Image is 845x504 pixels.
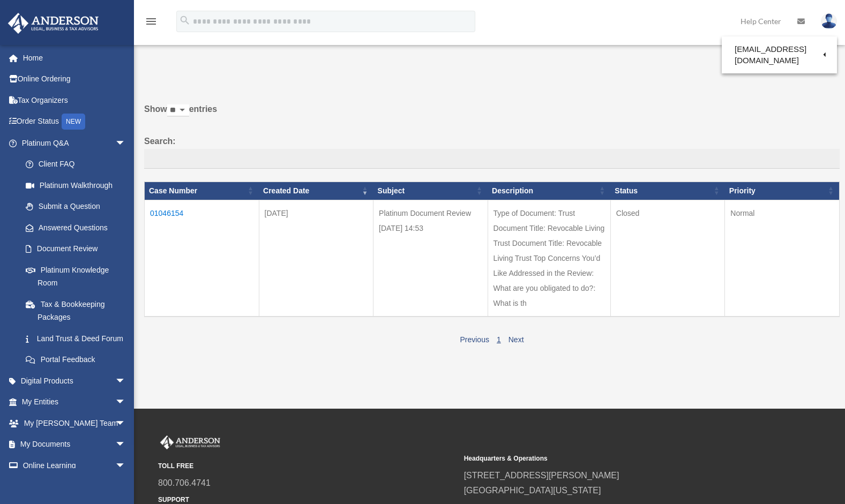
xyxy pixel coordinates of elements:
[62,114,85,130] div: NEW
[8,111,142,133] a: Order StatusNEW
[373,200,488,317] td: Platinum Document Review [DATE] 14:53
[115,434,137,456] span: arrow_drop_down
[15,349,137,371] a: Portal Feedback
[145,15,158,28] i: menu
[167,104,189,117] select: Showentries
[8,132,137,154] a: Platinum Q&Aarrow_drop_down
[725,200,840,317] td: Normal
[15,259,137,294] a: Platinum Knowledge Room
[8,370,142,392] a: Digital Productsarrow_drop_down
[145,19,158,28] a: menu
[725,182,840,200] th: Priority: activate to sort column ascending
[115,370,137,392] span: arrow_drop_down
[145,200,259,317] td: 01046154
[464,471,619,480] a: [STREET_ADDRESS][PERSON_NAME]
[15,328,137,349] a: Land Trust & Deed Forum
[497,335,501,344] a: 1
[464,453,762,464] small: Headquarters & Operations
[115,132,137,154] span: arrow_drop_down
[8,69,142,90] a: Online Ordering
[115,392,137,413] span: arrow_drop_down
[15,175,137,196] a: Platinum Walkthrough
[722,39,837,71] a: [EMAIL_ADDRESS][DOMAIN_NAME]
[145,182,259,200] th: Case Number: activate to sort column ascending
[5,13,102,34] img: Anderson Advisors Platinum Portal
[373,182,488,200] th: Subject: activate to sort column ascending
[15,217,131,238] a: Answered Questions
[8,89,142,111] a: Tax Organizers
[8,455,142,476] a: Online Learningarrow_drop_down
[821,13,837,29] img: User Pic
[144,149,840,169] input: Search:
[259,182,373,200] th: Created Date: activate to sort column ascending
[15,154,137,175] a: Client FAQ
[610,200,725,317] td: Closed
[259,200,373,317] td: [DATE]
[460,335,489,344] a: Previous
[15,238,137,260] a: Document Review
[144,102,840,127] label: Show entries
[144,134,840,169] label: Search:
[15,294,137,328] a: Tax & Bookkeeping Packages
[115,455,137,477] span: arrow_drop_down
[158,478,211,487] a: 800.706.4741
[610,182,725,200] th: Status: activate to sort column ascending
[115,412,137,434] span: arrow_drop_down
[8,392,142,413] a: My Entitiesarrow_drop_down
[488,182,610,200] th: Description: activate to sort column ascending
[179,14,191,26] i: search
[8,412,142,434] a: My [PERSON_NAME] Teamarrow_drop_down
[8,434,142,455] a: My Documentsarrow_drop_down
[464,486,601,495] a: [GEOGRAPHIC_DATA][US_STATE]
[8,47,142,69] a: Home
[488,200,610,317] td: Type of Document: Trust Document Title: Revocable Living Trust Document Title: Revocable Living T...
[509,335,524,344] a: Next
[158,461,457,472] small: TOLL FREE
[15,196,137,217] a: Submit a Question
[158,435,222,449] img: Anderson Advisors Platinum Portal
